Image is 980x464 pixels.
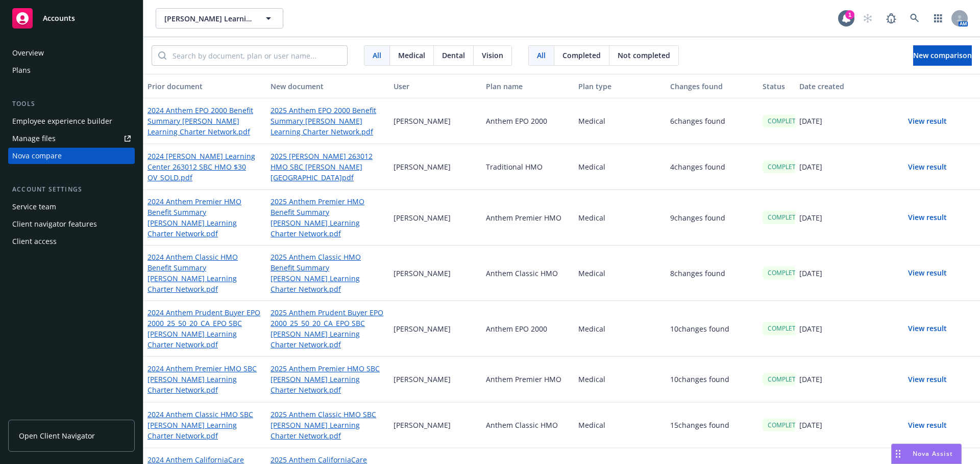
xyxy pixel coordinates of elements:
[670,323,729,334] p: 10 changes found
[394,323,451,334] p: [PERSON_NAME]
[8,184,135,195] div: Account settings
[148,105,262,137] a: 2024 Anthem EPO 2000 Benefit Summary [PERSON_NAME] Learning Charter Network.pdf
[892,263,963,283] button: View result
[398,50,425,61] span: Medical
[394,116,451,126] p: [PERSON_NAME]
[8,113,135,129] a: Employee experience builder
[574,357,667,402] div: Medical
[394,212,451,223] p: [PERSON_NAME]
[574,98,667,144] div: Medical
[143,74,266,98] button: Prior document
[574,74,667,98] button: Plan type
[482,98,574,144] div: Anthem EPO 2000
[271,81,385,92] div: New document
[12,130,56,147] div: Manage files
[913,45,972,66] button: New comparison
[373,50,381,61] span: All
[482,357,574,402] div: Anthem Premier HMO
[8,62,135,78] a: Plans
[763,322,809,335] div: COMPLETED
[913,449,953,458] span: Nova Assist
[148,307,262,350] a: 2024 Anthem Prudent Buyer EPO 2000_25_50_20_CA_EPO SBC [PERSON_NAME] Learning Charter Network.pdf
[904,8,925,29] a: Search
[166,46,347,65] input: Search by document, plan or user name...
[482,301,574,357] div: Anthem EPO 2000
[670,268,725,279] p: 8 changes found
[670,116,725,126] p: 6 changes found
[799,374,822,385] p: [DATE]
[799,268,822,279] p: [DATE]
[892,157,963,177] button: View result
[148,363,262,395] a: 2024 Anthem Premier HMO SBC [PERSON_NAME] Learning Charter Network.pdf
[928,8,948,29] a: Switch app
[670,161,725,172] p: 4 changes found
[394,268,451,279] p: [PERSON_NAME]
[271,151,385,183] a: 2025 [PERSON_NAME] 263012 HMO SBC [PERSON_NAME][GEOGRAPHIC_DATA]pdf
[8,199,135,215] a: Service team
[763,115,809,127] div: COMPLETED
[482,245,574,301] div: Anthem Classic HMO
[12,199,56,215] div: Service team
[8,99,135,109] div: Tools
[8,148,135,164] a: Nova compare
[892,369,963,390] button: View result
[763,211,809,224] div: COMPLETED
[892,415,963,435] button: View result
[164,13,253,24] span: [PERSON_NAME] Learning Charter Network
[913,50,972,60] span: New comparison
[799,323,822,334] p: [DATE]
[799,116,822,126] p: [DATE]
[892,318,963,339] button: View result
[271,105,385,137] a: 2025 Anthem EPO 2000 Benefit Summary [PERSON_NAME] Learning Charter Network.pdf
[482,74,574,98] button: Plan name
[12,233,57,250] div: Client access
[574,402,667,448] div: Medical
[795,74,888,98] button: Date created
[845,10,854,19] div: 1
[666,74,758,98] button: Changes found
[537,50,546,61] span: All
[271,409,385,441] a: 2025 Anthem Classic HMO SBC [PERSON_NAME] Learning Charter Network.pdf
[389,74,482,98] button: User
[763,81,791,92] div: Status
[394,374,451,385] p: [PERSON_NAME]
[574,245,667,301] div: Medical
[148,151,262,183] a: 2024 [PERSON_NAME] Learning Center 263012 SBC HMO $30 OV_SOLD.pdf
[482,402,574,448] div: Anthem Classic HMO
[799,420,822,430] p: [DATE]
[670,81,754,92] div: Changes found
[670,420,729,430] p: 15 changes found
[8,216,135,232] a: Client navigator features
[482,144,574,190] div: Traditional HMO
[19,430,95,441] span: Open Client Navigator
[881,8,901,29] a: Report a Bug
[12,216,97,232] div: Client navigator features
[486,81,570,92] div: Plan name
[891,444,962,464] button: Nova Assist
[148,81,262,92] div: Prior document
[266,74,389,98] button: New document
[892,444,904,463] div: Drag to move
[482,190,574,245] div: Anthem Premier HMO
[394,81,478,92] div: User
[8,130,135,147] a: Manage files
[271,252,385,294] a: 2025 Anthem Classic HMO Benefit Summary [PERSON_NAME] Learning Charter Network.pdf
[763,373,809,386] div: COMPLETED
[148,409,262,441] a: 2024 Anthem Classic HMO SBC [PERSON_NAME] Learning Charter Network.pdf
[799,161,822,172] p: [DATE]
[394,420,451,430] p: [PERSON_NAME]
[763,419,809,431] div: COMPLETED
[574,144,667,190] div: Medical
[156,8,283,29] button: [PERSON_NAME] Learning Charter Network
[442,50,465,61] span: Dental
[12,113,112,129] div: Employee experience builder
[158,51,166,60] svg: Search
[8,45,135,61] a: Overview
[394,161,451,172] p: [PERSON_NAME]
[618,50,670,61] span: Not completed
[857,8,878,29] a: Start snowing
[763,160,809,173] div: COMPLETED
[482,50,503,61] span: Vision
[670,212,725,223] p: 9 changes found
[43,14,75,22] span: Accounts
